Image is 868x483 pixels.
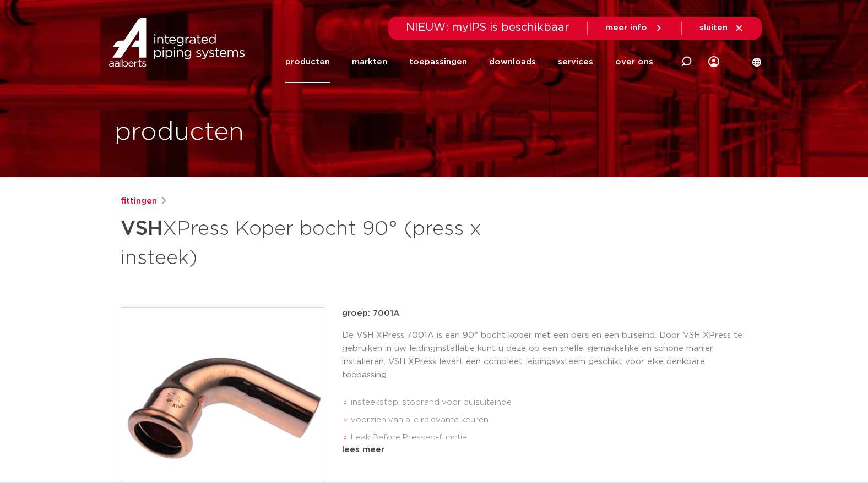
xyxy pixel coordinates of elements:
span: meer info [605,24,647,32]
a: toepassingen [409,41,467,83]
nav: Menu [285,41,653,83]
h1: XPress Koper bocht 90° (press x insteek) [121,212,534,272]
a: sluiten [699,23,744,33]
h1: producten [115,115,244,150]
span: sluiten [699,24,728,32]
span: NIEUW: myIPS is beschikbaar [406,22,569,33]
p: De VSH XPress 7001A is een 90° bocht koper met een pers en een buiseind. Door VSH XPress te gebru... [342,329,747,382]
p: groep: 7001A [342,307,747,320]
a: producten [285,41,330,83]
a: markten [352,41,387,83]
a: services [558,41,593,83]
li: voorzien van alle relevante keuren [351,411,747,429]
a: downloads [489,41,536,83]
div: lees meer [342,443,747,457]
li: insteekstop: stoprand voor buisuiteinde [351,394,747,411]
strong: VSH [121,219,162,239]
a: over ons [615,41,653,83]
a: meer info [605,23,664,33]
li: Leak Before Pressed-functie [351,429,747,447]
a: fittingen [121,195,157,208]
